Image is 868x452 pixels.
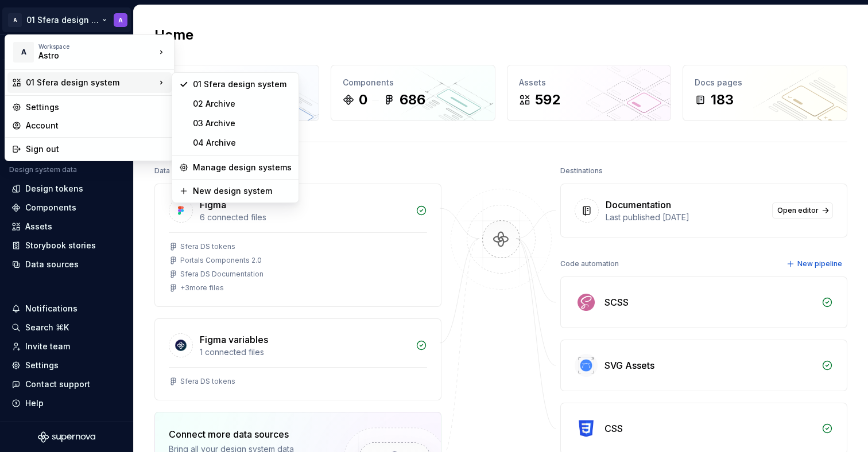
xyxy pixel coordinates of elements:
div: Manage design systems [193,162,292,173]
div: New design system [193,185,292,197]
div: A [13,42,34,63]
div: 03 Archive [193,118,292,129]
div: Settings [26,102,167,113]
div: Astro [38,50,136,61]
div: Workspace [38,43,156,50]
div: 02 Archive [193,98,292,110]
div: Account [26,120,167,131]
div: 01 Sfera design system [193,79,292,90]
div: Sign out [26,143,167,155]
div: 04 Archive [193,137,292,149]
div: 01 Sfera design system [26,77,156,88]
